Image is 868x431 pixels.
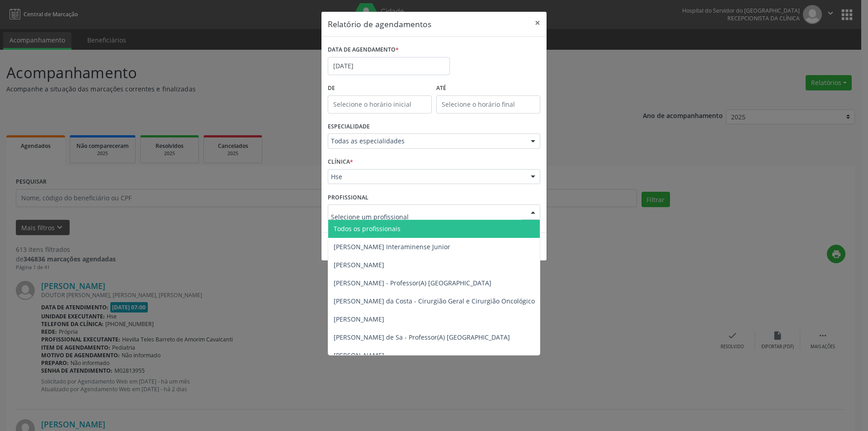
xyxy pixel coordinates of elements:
label: PROFISSIONAL [328,190,368,204]
span: Todos os profissionais [334,224,401,233]
h5: Relatório de agendamentos [328,18,431,30]
input: Selecione uma data ou intervalo [328,57,450,75]
span: [PERSON_NAME] [334,315,384,323]
input: Selecione um profissional [331,208,522,226]
span: [PERSON_NAME] da Costa - Cirurgião Geral e Cirurgião Oncológico [334,297,535,305]
span: Todas as especialidades [331,137,522,146]
span: [PERSON_NAME] - Professor(A) [GEOGRAPHIC_DATA] [334,279,491,287]
span: [PERSON_NAME] de Sa - Professor(A) [GEOGRAPHIC_DATA] [334,333,510,341]
input: Selecione o horário inicial [328,95,432,114]
span: Hse [331,172,522,181]
label: CLÍNICA [328,155,353,169]
label: ATÉ [436,81,540,95]
label: ESPECIALIDADE [328,120,370,134]
input: Selecione o horário final [436,95,540,114]
span: [PERSON_NAME] Interaminense Junior [334,242,450,251]
button: Close [528,12,547,34]
span: [PERSON_NAME] [334,351,384,360]
label: De [328,81,432,95]
label: DATA DE AGENDAMENTO [328,43,399,57]
span: [PERSON_NAME] [334,260,384,269]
